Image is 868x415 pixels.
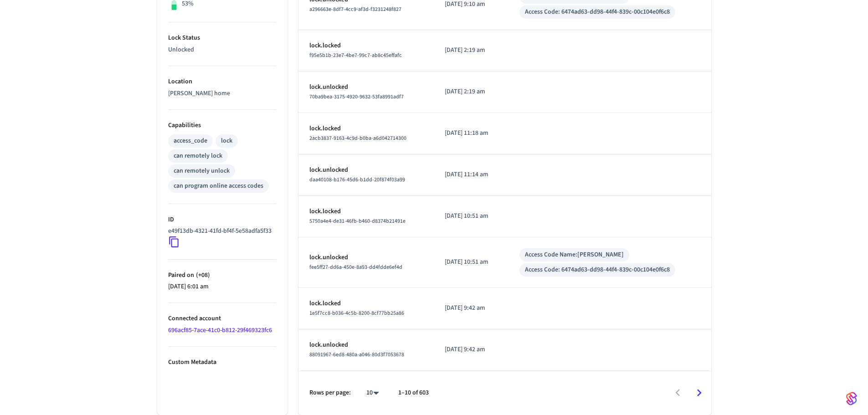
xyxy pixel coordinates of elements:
p: [DATE] 9:42 am [445,345,498,354]
div: access_code [174,136,207,146]
p: [DATE] 10:51 am [445,211,498,221]
p: lock.locked [309,41,423,51]
p: [DATE] 6:01 am [168,282,277,292]
p: 1–10 of 603 [398,388,429,398]
div: can remotely lock [174,151,222,161]
p: [PERSON_NAME] home [168,89,277,98]
span: 1e5f7cc8-b036-4c5b-8200-8cf77bb25a86 [309,309,404,317]
p: [DATE] 9:42 am [445,303,498,313]
p: [DATE] 2:19 am [445,87,498,97]
span: f95e5b1b-23e7-4be7-99c7-ab8c45effafc [309,51,402,59]
span: a296663e-8df7-4cc9-af3d-f3231248f827 [309,5,401,13]
div: Access Code: 6474ad63-dd98-44f4-839c-00c104e0f6c8 [525,265,670,275]
div: 10 [362,386,384,400]
p: Lock Status [168,33,277,43]
p: lock.unlocked [309,82,423,92]
span: 88091967-6ed8-480a-a046-80d3f7053678 [309,351,404,359]
a: 696acf85-7ace-41c0-b812-29f469323fc6 [168,326,272,335]
img: SeamLogoGradient.69752ec5.svg [846,391,857,406]
div: can program online access codes [174,181,263,191]
p: Unlocked [168,45,277,55]
p: lock.unlocked [309,340,423,350]
p: Paired on [168,271,277,280]
p: ID [168,215,277,225]
p: [DATE] 2:19 am [445,46,498,55]
p: Connected account [168,314,277,323]
p: [DATE] 10:51 am [445,257,498,267]
div: Access Code Name: [PERSON_NAME] [525,250,624,260]
p: Location [168,77,277,87]
button: Go to next page [688,382,710,404]
p: [DATE] 11:14 am [445,170,498,179]
p: lock.unlocked [309,165,423,175]
p: e49f13db-4321-41fd-bf4f-5e58adfa5f33 [168,226,272,236]
p: Capabilities [168,121,277,130]
span: ( +08 ) [194,271,210,280]
p: Custom Metadata [168,358,277,367]
div: can remotely unlock [174,166,230,176]
div: lock [221,136,232,146]
p: Rows per page: [309,388,351,398]
p: lock.locked [309,207,423,216]
span: 2acb3837-9163-4c9d-b0ba-a6d042714300 [309,134,406,142]
p: lock.locked [309,124,423,133]
p: [DATE] 11:18 am [445,128,498,138]
div: Access Code: 6474ad63-dd98-44f4-839c-00c104e0f6c8 [525,7,670,17]
p: lock.unlocked [309,253,423,262]
p: lock.locked [309,299,423,308]
span: daa40108-b176-45d6-b1dd-20f874f03a99 [309,176,405,184]
span: 70ba9bea-3175-4920-9632-53fa8991adf7 [309,93,404,101]
span: 5750a4e4-de31-46fb-b460-d8374b21491e [309,217,406,225]
span: fee5ff27-dd6a-450e-8a93-dd4fdde6ef4d [309,263,402,271]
